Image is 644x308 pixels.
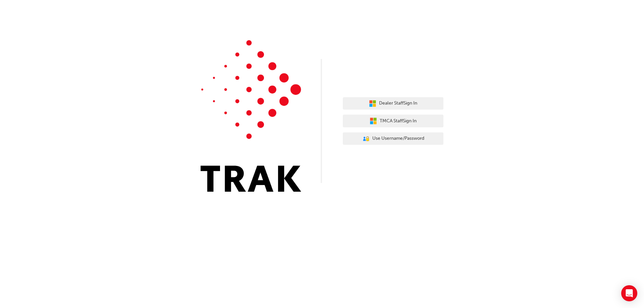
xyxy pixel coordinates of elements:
span: Use Username/Password [372,135,424,142]
button: Dealer StaffSign In [343,97,443,110]
div: Open Intercom Messenger [621,285,637,301]
span: TMCA Staff Sign In [380,117,417,125]
button: Use Username/Password [343,132,443,145]
span: Dealer Staff Sign In [379,100,417,107]
button: TMCA StaffSign In [343,115,443,127]
img: Trak [201,40,301,192]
